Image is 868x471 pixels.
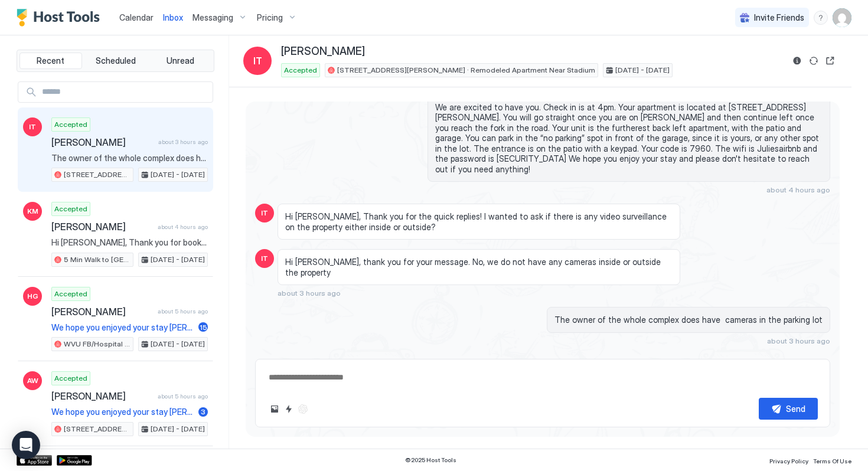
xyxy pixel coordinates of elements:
span: HG [27,291,38,302]
span: Inbox [163,12,183,22]
span: about 3 hours ago [278,289,341,297]
span: WVU FB/Hospital at your doorstep [64,339,130,349]
span: [PERSON_NAME] [51,136,154,148]
div: tab-group [17,50,214,72]
span: KM [27,206,38,217]
span: Hi [PERSON_NAME], Thank you for the quick replies! I wanted to ask if there is any video surveill... [285,211,673,232]
span: Accepted [54,204,87,214]
div: Send [786,403,805,415]
span: Hi [PERSON_NAME], Thank you for booking with us. All check in directions, including the address, ... [51,237,208,248]
span: Accepted [54,373,87,384]
span: Hi [PERSON_NAME], thank you for your message. No, we do not have any cameras inside or outside th... [285,257,673,277]
a: Calendar [119,11,154,24]
button: Sync reservation [807,54,821,68]
span: [STREET_ADDRESS][PERSON_NAME] · Remodeled Apartment Near Stadium [64,424,130,434]
span: [DATE] - [DATE] [151,339,205,349]
span: Messaging [192,12,233,23]
span: We hope you enjoyed your stay [PERSON_NAME]! You may leave our place as is, just lock the door be... [51,322,194,333]
span: IT [253,54,262,68]
button: Reservation information [790,54,804,68]
span: 3 [201,407,205,416]
span: Unread [167,55,194,66]
span: © 2025 Host Tools [405,456,456,464]
span: [PERSON_NAME] [51,390,153,402]
span: [DATE] - [DATE] [151,424,205,434]
a: Terms Of Use [813,454,851,466]
span: Welcome Isra! We are excited to have you. Check in is at 4pm. Your apartment is located at [STREE... [435,81,823,175]
span: AW [27,375,38,386]
span: 5 Min Walk to [GEOGRAPHIC_DATA]/ Stadium [64,254,130,265]
a: Inbox [163,11,183,24]
span: [STREET_ADDRESS][PERSON_NAME] · Remodeled Apartment Near Stadium [64,169,130,180]
span: Privacy Policy [769,457,808,465]
span: IT [261,208,268,218]
div: menu [814,11,828,25]
span: Pricing [257,12,283,23]
a: Google Play Store [57,455,92,466]
span: We hope you enjoyed your stay [PERSON_NAME]! You may leave our place as is, just lock the door be... [51,407,194,417]
span: about 5 hours ago [158,308,208,315]
button: Upload image [267,402,282,416]
span: about 3 hours ago [767,336,830,345]
a: Host Tools Logo [17,9,105,27]
span: Terms Of Use [813,457,851,465]
span: The owner of the whole complex does have cameras in the parking lot [554,315,823,325]
div: User profile [833,8,851,27]
span: Scheduled [96,55,136,66]
span: Accepted [54,119,87,130]
button: Recent [19,53,82,69]
span: about 5 hours ago [158,392,208,400]
button: Unread [149,53,211,69]
span: 15 [200,323,207,332]
span: [PERSON_NAME] [51,221,153,233]
input: Input Field [37,82,213,102]
div: Open Intercom Messenger [12,431,40,459]
span: [STREET_ADDRESS][PERSON_NAME] · Remodeled Apartment Near Stadium [337,65,595,76]
span: about 4 hours ago [766,185,830,194]
span: Accepted [284,65,317,76]
button: Open reservation [823,54,837,68]
span: IT [29,122,36,132]
a: App Store [17,455,52,466]
a: Privacy Policy [769,454,808,466]
button: Send [759,398,818,420]
span: about 3 hours ago [158,138,208,146]
span: Invite Friends [754,12,804,23]
span: [PERSON_NAME] [281,45,365,58]
span: IT [261,253,268,264]
span: [DATE] - [DATE] [151,169,205,180]
span: Accepted [54,289,87,299]
span: [PERSON_NAME] [51,306,153,318]
span: Recent [37,55,64,66]
span: [DATE] - [DATE] [615,65,670,76]
span: The owner of the whole complex does have cameras in the parking lot [51,153,208,163]
span: Calendar [119,12,154,22]
button: Scheduled [84,53,147,69]
span: about 4 hours ago [158,223,208,231]
button: Quick reply [282,402,296,416]
span: [DATE] - [DATE] [151,254,205,265]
